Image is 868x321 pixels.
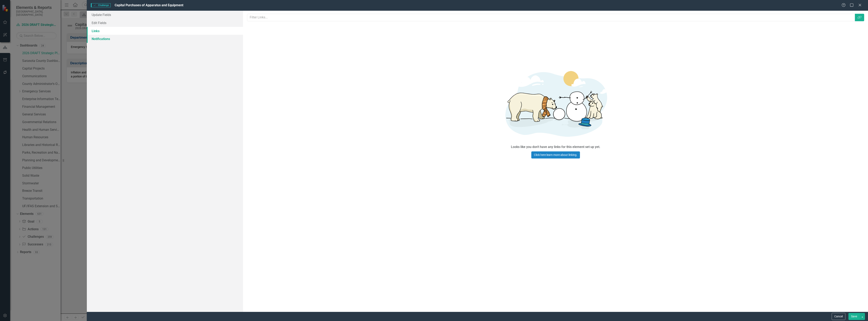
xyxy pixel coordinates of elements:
a: Edit Fields [87,19,243,27]
a: Notifications [87,35,243,43]
button: Cancel [832,313,845,320]
a: Links [87,27,243,35]
a: Click here learn more about linking. [531,151,580,158]
button: Save [848,313,860,320]
img: Getting started [495,63,616,144]
a: Update Fields [87,11,243,19]
span: Capital Purchases of Apparatus and Equipment [115,3,183,7]
div: Looks like you don't have any links for this element set up yet. [511,145,600,149]
input: Filter Links... [247,14,855,21]
span: Challenge [91,3,111,7]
